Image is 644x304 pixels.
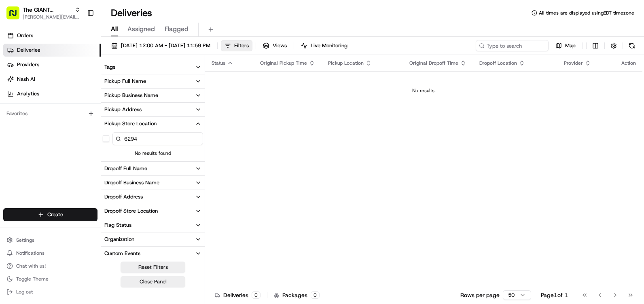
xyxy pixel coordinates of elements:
p: Rows per page [460,291,500,299]
span: Providers [17,61,39,68]
button: Toggle Theme [3,273,97,285]
span: Orders [17,32,33,39]
a: Deliveries [3,44,101,57]
a: Powered byPylon [57,137,98,143]
span: Pickup Location [328,60,364,66]
span: Assigned [127,24,155,34]
span: [DATE] 12:00 AM - [DATE] 11:59 PM [121,42,210,49]
span: Original Pickup Time [260,60,307,66]
button: Refresh [626,40,638,51]
div: Dropoff Address [104,193,143,201]
span: Toggle Theme [16,276,49,282]
button: Custom Events [101,247,205,260]
span: Status [212,60,225,66]
a: Nash AI [3,73,101,86]
span: Notifications [16,250,44,256]
span: Filters [234,42,249,49]
input: Clear [21,52,133,61]
span: Settings [16,237,34,243]
div: Tags [104,63,115,71]
div: Flag Status [104,222,131,229]
span: Dropoff Location [479,60,517,66]
a: 📗Knowledge Base [5,114,65,129]
img: Nash [8,8,24,24]
div: Page 1 of 1 [541,291,568,299]
span: Analytics [17,90,39,97]
button: Dropoff Full Name [101,162,205,175]
button: Map [552,40,579,51]
a: Orders [3,29,101,42]
button: Pickup Business Name [101,89,205,102]
button: Reset Filters [121,262,185,273]
input: Type to search [476,40,549,51]
span: Nash AI [17,76,35,83]
span: Map [565,42,576,49]
button: Start new chat [138,80,147,89]
button: Pickup Store Location [101,117,205,131]
div: Dropoff Store Location [104,207,158,215]
div: Organization [104,236,134,243]
button: The GIANT Company [23,6,72,14]
button: Dropoff Address [101,190,205,204]
span: Provider [564,60,583,66]
button: Pickup Address [101,103,205,116]
div: Pickup Store Location [104,120,157,127]
div: 📗 [8,118,15,125]
button: Flag Status [101,218,205,232]
button: Notifications [3,247,97,259]
span: Views [273,42,287,49]
button: Filters [221,40,252,51]
a: 💻API Documentation [65,114,133,129]
button: Close Panel [121,276,185,287]
button: Live Monitoring [297,40,351,51]
div: No results. [208,87,639,94]
span: Deliveries [17,46,40,54]
button: Create [3,208,97,221]
div: Favorites [3,107,97,120]
div: 0 [252,291,261,299]
div: Action [621,60,636,66]
div: Pickup Business Name [104,92,158,99]
a: Analytics [3,87,101,100]
span: API Documentation [76,117,130,125]
div: Start new chat [28,77,133,85]
input: Pickup Store Location [112,132,203,145]
div: Deliveries [215,291,261,299]
span: Chat with us! [16,263,46,269]
span: No results found [101,150,205,156]
button: [DATE] 12:00 AM - [DATE] 11:59 PM [108,40,214,51]
div: Packages [274,291,320,299]
span: Live Monitoring [311,42,347,49]
span: All times are displayed using EDT timezone [539,10,634,16]
div: Dropoff Business Name [104,179,159,186]
button: Organization [101,232,205,246]
button: Dropoff Store Location [101,204,205,218]
div: Custom Events [104,250,140,257]
span: Knowledge Base [16,117,62,125]
img: 1736555255976-a54dd68f-1ca7-489b-9aae-adbdc363a1c4 [8,77,23,92]
span: All [111,24,118,34]
span: Original Dropoff Time [409,60,458,66]
h1: Deliveries [111,6,152,19]
div: We're available if you need us! [28,85,102,92]
button: The GIANT Company[PERSON_NAME][EMAIL_ADDRESS][PERSON_NAME][DOMAIN_NAME] [3,3,84,23]
button: Log out [3,286,97,298]
div: Dropoff Full Name [104,165,147,172]
button: Pickup Full Name [101,74,205,88]
button: [PERSON_NAME][EMAIL_ADDRESS][PERSON_NAME][DOMAIN_NAME] [23,14,80,20]
span: Pylon [80,137,98,143]
div: 💻 [68,118,75,125]
button: Dropoff Business Name [101,176,205,190]
p: Welcome 👋 [8,32,147,45]
button: Chat with us! [3,260,97,272]
a: Providers [3,58,101,71]
button: Views [259,40,290,51]
button: Tags [101,60,205,74]
span: Flagged [165,24,189,34]
div: Pickup Address [104,106,142,113]
div: Pickup Full Name [104,78,146,85]
button: Settings [3,234,97,246]
span: Log out [16,289,33,295]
